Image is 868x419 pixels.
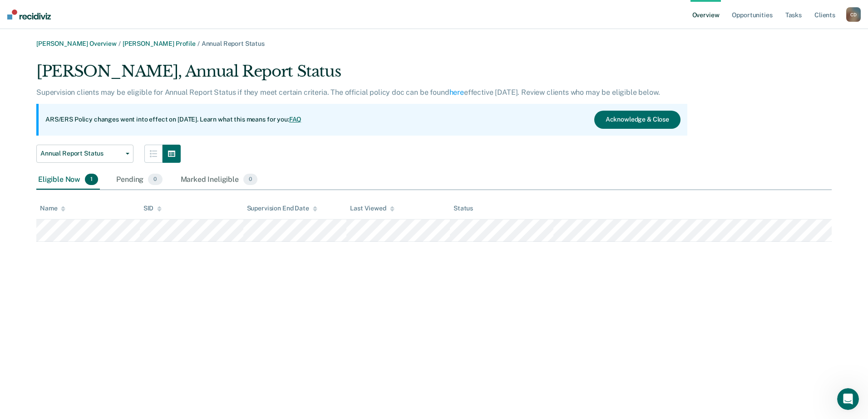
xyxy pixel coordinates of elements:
a: here [449,88,464,97]
div: SID [143,205,162,212]
span: 1 [85,174,98,185]
span: 0 [148,174,162,185]
iframe: Intercom live chat [837,388,859,410]
div: [PERSON_NAME], Annual Report Status [36,62,687,88]
img: Recidiviz [7,10,51,19]
span: / [196,40,202,47]
div: Marked Ineligible0 [179,170,260,190]
span: 0 [243,174,257,185]
div: Pending0 [114,170,164,190]
div: Last Viewed [350,205,394,212]
button: CD [846,7,861,22]
div: Eligible Now1 [36,170,100,190]
p: Supervision clients may be eligible for Annual Report Status if they meet certain criteria. The o... [36,88,660,97]
span: Annual Report Status [40,150,122,157]
div: Name [40,205,65,212]
div: Supervision End Date [247,205,317,212]
div: Status [454,205,473,212]
p: ARS/ERS Policy changes went into effect on [DATE]. Learn what this means for you: [45,115,301,124]
span: Annual Report Status [202,40,265,47]
button: Annual Report Status [36,145,133,163]
div: C D [846,7,861,22]
a: FAQ [289,116,302,123]
a: [PERSON_NAME] Overview [36,40,117,47]
a: [PERSON_NAME] Profile [123,40,196,47]
button: Acknowledge & Close [594,111,681,129]
span: / [117,40,123,47]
